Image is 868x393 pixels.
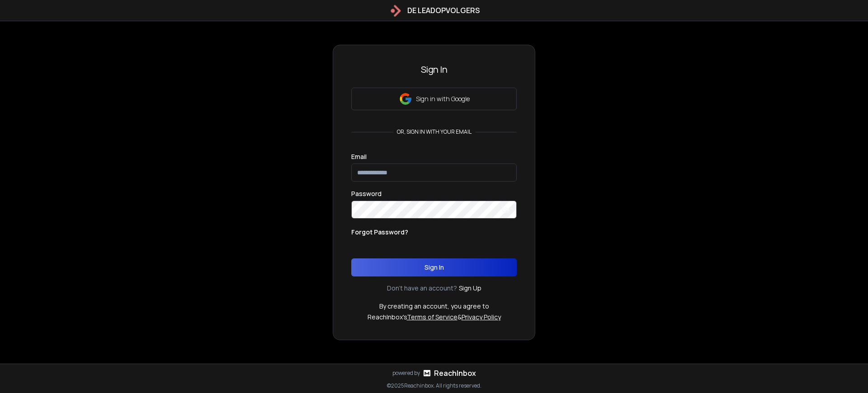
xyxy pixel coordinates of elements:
[416,94,470,103] p: Sign in with Google
[459,284,481,293] a: Sign Up
[351,228,408,237] p: Forgot Password?
[424,370,430,376] img: logo
[387,284,457,293] p: Don't have an account?
[351,154,367,160] label: Email
[351,258,517,276] button: Sign In
[407,313,458,321] a: Terms of Service
[351,88,517,110] button: Sign in with Google
[351,191,382,197] label: Password
[368,313,501,322] p: ReachInbox's &
[379,302,489,311] p: By creating an account, you agree to
[434,368,476,379] a: ReachInbox
[387,382,481,389] p: © 2025 Reachinbox. All rights reserved.
[393,128,475,136] p: or, sign in with your email
[392,370,420,377] p: powered by
[462,313,501,321] a: Privacy Policy
[407,5,480,16] h1: De Leadopvolgers
[351,63,517,76] h3: Sign In
[388,4,402,17] img: logo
